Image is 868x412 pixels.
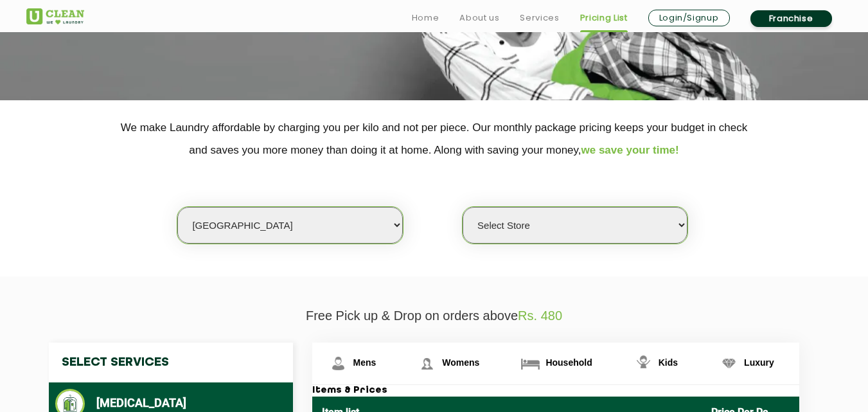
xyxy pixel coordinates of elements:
a: Services [520,10,559,26]
img: UClean Laundry and Dry Cleaning [26,8,84,24]
span: Household [545,357,592,368]
span: Mens [353,357,376,368]
a: Home [412,10,439,26]
span: Kids [659,357,678,368]
img: Luxury [718,352,740,375]
a: Franchise [750,10,832,27]
img: Womens [416,352,438,375]
span: Rs. 480 [518,309,562,323]
span: we save your time! [581,144,679,156]
p: We make Laundry affordable by charging you per kilo and not per piece. Our monthly package pricin... [26,116,842,161]
p: Free Pick up & Drop on orders above [26,309,842,323]
img: Mens [327,352,350,375]
img: Household [519,352,542,375]
span: Luxury [744,357,774,368]
img: Kids [632,352,655,375]
h4: Select Services [49,343,293,382]
a: Pricing List [580,10,628,26]
span: Womens [442,357,479,368]
a: About us [459,10,499,26]
a: Login/Signup [648,10,730,26]
h3: Items & Prices [312,385,799,397]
